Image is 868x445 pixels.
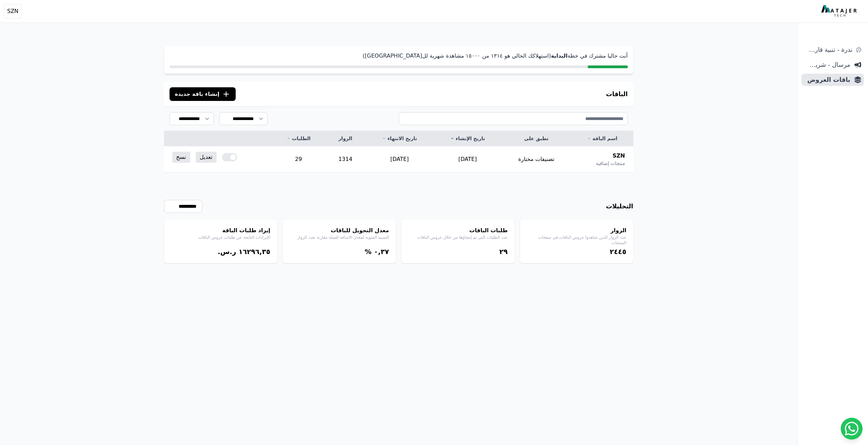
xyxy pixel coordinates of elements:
strong: البداية [551,53,567,59]
td: 29 [272,146,325,173]
div: ٢٤٤٥ [527,247,627,256]
p: الإيرادات الناتجة عن طلبات عروض الباقات [171,235,270,240]
td: تصنيفات مختارة [501,146,571,173]
p: النسبة المئوية لمعدل الاضافة للسلة مقارنة بعدد الزوار [290,235,389,240]
a: تاريخ الانتهاء [374,135,426,142]
h4: الزوار [527,226,627,235]
bdi: ١٦٢٩٦,۳٥ [238,248,270,256]
h4: إيراد طلبات الباقة [171,226,270,235]
span: SZN [7,7,18,15]
p: أنت حاليا مشترك في خطة (استهلاكك الحالي هو ١۳١٤ من ١٥۰۰۰ مشاهدة شهرية لل[GEOGRAPHIC_DATA]) [170,52,628,60]
h4: طلبات الباقات [408,226,508,235]
span: SZN [613,152,625,160]
td: [DATE] [433,146,501,173]
span: ر.س. [218,248,236,256]
p: عدد الزوار الذين شاهدوا عروض الباقات في صفحات المنتجات [527,235,627,246]
td: 1314 [325,146,366,173]
span: باقات العروض [804,75,850,85]
p: عدد الطلبات التي تم إنشاؤها من خلال عروض الباقات [408,235,508,240]
h3: الباقات [606,89,628,99]
button: إنشاء باقة جديدة [170,87,236,101]
div: ٢٩ [408,247,508,256]
span: منتجات إضافية [596,160,625,167]
span: % [365,248,371,256]
a: اسم الباقة [579,135,625,142]
span: مرسال - شريط دعاية [804,60,850,70]
h4: معدل التحويل للباقات [290,226,389,235]
th: الزوار [325,131,366,146]
bdi: ۰,۳٧ [374,248,389,256]
h3: التحليلات [606,202,633,211]
th: تطبق على [501,131,571,146]
td: [DATE] [366,146,434,173]
span: إنشاء باقة جديدة [175,90,220,98]
span: ندرة - تنبية قارب علي النفاذ [804,45,852,55]
a: تاريخ الإنشاء [442,135,493,142]
a: الطلبات [280,135,317,142]
a: تعديل [196,152,217,163]
a: نسخ [172,152,190,163]
button: SZN [4,4,21,18]
img: MatajerTech Logo [821,5,858,17]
